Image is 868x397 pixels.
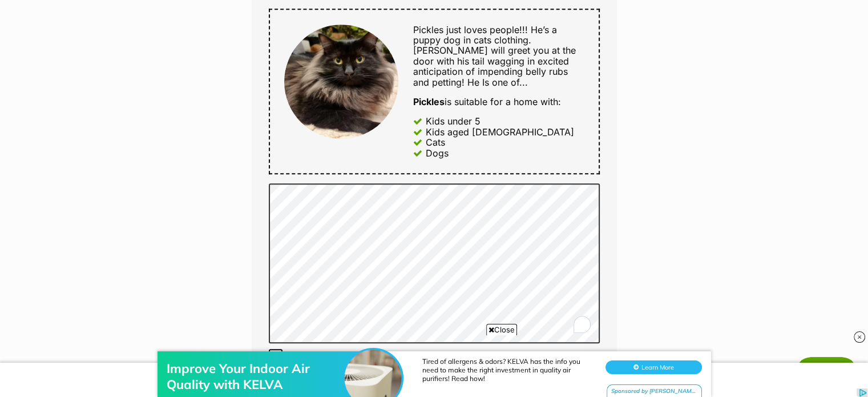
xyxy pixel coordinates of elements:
div: Improve Your Indoor Air Quality with KELVA [167,32,349,64]
span: He Is one of... [467,77,528,88]
strong: Pickles [413,96,445,107]
div: Dogs [426,148,449,158]
textarea: To enrich screen reader interactions, please activate Accessibility in Grammarly extension settings [269,183,600,343]
div: Cats [426,137,445,147]
div: is suitable for a home with: [413,97,584,107]
div: Kids under 5 [426,116,481,126]
span: Close [486,324,517,335]
button: Learn More [605,32,702,46]
div: Tired of allergens & odors? KELVA has the info you need to make the right investment in quality a... [422,29,594,54]
div: Kids aged [DEMOGRAPHIC_DATA] [426,127,574,137]
span: Pickles just loves people!!! He’s a puppy dog in cats clothing. [PERSON_NAME] will greet you at t... [413,24,576,88]
div: Sponsored by [PERSON_NAME] Range [607,56,702,70]
img: Improve Your Indoor Air Quality with KELVA [345,21,402,78]
img: Pickles [284,25,398,139]
img: close_rtb.svg [854,331,865,343]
